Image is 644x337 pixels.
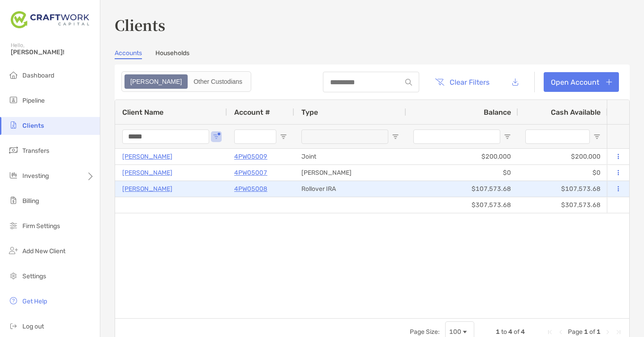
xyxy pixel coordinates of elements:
img: Zoe Logo [11,4,89,36]
button: Open Filter Menu [593,133,601,140]
a: [PERSON_NAME] [122,183,172,194]
a: Households [155,49,189,59]
div: $307,573.68 [518,197,608,213]
span: of [589,328,595,336]
div: $0 [406,165,518,181]
img: get-help icon [8,295,19,306]
div: Previous Page [557,328,564,336]
span: Account # [234,108,270,117]
span: 4 [521,328,525,336]
span: of [514,328,519,336]
span: 1 [584,328,588,336]
a: 4PW05008 [234,183,267,194]
div: Last Page [615,328,622,336]
a: [PERSON_NAME] [122,151,172,162]
span: Type [301,108,318,117]
a: [PERSON_NAME] [122,167,172,178]
span: Balance [484,108,511,117]
span: Client Name [122,108,163,117]
span: Log out [22,323,44,330]
span: 1 [597,328,601,336]
span: Add New Client [22,247,65,255]
span: Get Help [22,298,47,305]
div: $107,573.68 [518,181,608,197]
img: firm-settings icon [8,220,19,231]
div: Zoe [125,75,187,88]
span: Billing [22,197,39,205]
input: Client Name Filter Input [122,130,209,144]
a: Open Account [544,72,619,92]
button: Open Filter Menu [392,133,399,140]
img: dashboard icon [8,69,19,80]
div: $0 [518,165,608,181]
input: Balance Filter Input [413,130,500,144]
div: $200,000 [406,149,518,164]
input: Account # Filter Input [234,130,276,144]
a: 4PW05009 [234,151,267,162]
button: Clear Filters [428,72,496,92]
div: Rollover IRA [294,181,406,197]
div: $200,000 [518,149,608,164]
a: Accounts [115,49,142,59]
span: 4 [508,328,512,336]
div: Other Custodians [189,75,247,88]
img: settings icon [8,270,19,281]
input: Cash Available Filter Input [525,130,590,144]
div: [PERSON_NAME] [294,165,406,181]
div: Joint [294,149,406,164]
div: Page Size: [410,328,440,336]
img: add_new_client icon [8,245,19,256]
img: logout icon [8,320,19,331]
span: Investing [22,172,49,180]
span: [PERSON_NAME]! [11,48,94,56]
button: Open Filter Menu [280,133,287,140]
span: 1 [496,328,500,336]
div: $107,573.68 [406,181,518,197]
div: First Page [546,328,554,336]
img: investing icon [8,170,19,181]
img: billing icon [8,195,19,206]
img: transfers icon [8,145,19,156]
span: to [501,328,507,336]
span: Pipeline [22,97,45,104]
div: $307,573.68 [406,197,518,213]
button: Open Filter Menu [213,133,220,140]
img: pipeline icon [8,95,19,105]
span: Firm Settings [22,222,60,230]
div: 100 [449,328,461,336]
div: segmented control [121,71,251,92]
img: input icon [405,79,412,86]
span: Clients [22,122,44,130]
img: clients icon [8,120,19,130]
a: 4PW05007 [234,167,267,178]
h3: Clients [115,14,630,35]
button: Open Filter Menu [504,133,511,140]
span: Transfers [22,147,49,155]
span: Settings [22,272,46,280]
div: Next Page [604,328,611,336]
span: Dashboard [22,72,54,79]
span: Page [568,328,583,336]
span: Cash Available [551,108,601,117]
